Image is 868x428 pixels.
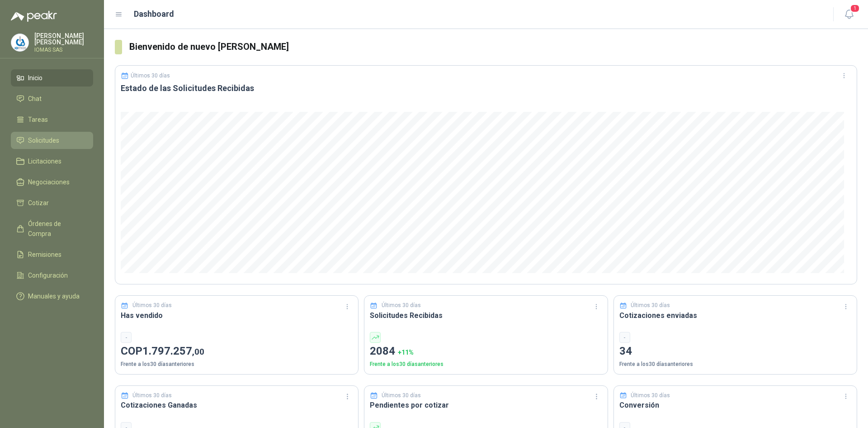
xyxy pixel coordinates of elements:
p: COP [121,343,353,360]
span: Configuración [28,270,68,280]
p: Últimos 30 días [631,391,670,400]
span: ,00 [192,346,204,357]
span: + 11 % [398,349,414,356]
h3: Has vendido [121,310,353,321]
p: 34 [619,343,851,360]
span: Remisiones [28,250,61,260]
a: Negociaciones [11,173,93,191]
h3: Estado de las Solicitudes Recibidas [121,83,851,94]
p: Últimos 30 días [631,301,670,310]
p: Últimos 30 días [132,391,172,400]
span: Órdenes de Compra [28,219,85,239]
p: 2084 [370,343,602,360]
h1: Dashboard [134,8,174,20]
h3: Cotizaciones enviadas [619,310,851,321]
p: Últimos 30 días [382,391,421,400]
span: Inicio [28,73,42,83]
a: Manuales y ayuda [11,288,93,305]
p: IOMAS SAS [34,47,93,53]
h3: Bienvenido de nuevo [PERSON_NAME] [129,40,857,54]
a: Configuración [11,267,93,284]
span: Licitaciones [28,156,61,166]
p: Últimos 30 días [132,301,172,310]
span: Solicitudes [28,135,59,145]
p: Frente a los 30 días anteriores [370,360,602,369]
h3: Pendientes por cotizar [370,399,602,411]
p: Últimos 30 días [131,72,170,79]
h3: Solicitudes Recibidas [370,310,602,321]
a: Tareas [11,111,93,128]
div: - [619,332,630,343]
p: Frente a los 30 días anteriores [121,360,353,369]
span: Negociaciones [28,177,70,187]
button: 1 [841,6,857,23]
p: [PERSON_NAME] [PERSON_NAME] [34,33,93,45]
p: Frente a los 30 días anteriores [619,360,851,369]
img: Logo peakr [11,11,57,22]
a: Chat [11,90,93,107]
a: Licitaciones [11,153,93,170]
img: Company Logo [11,34,28,51]
h3: Cotizaciones Ganadas [121,399,353,411]
span: Cotizar [28,198,49,208]
span: 1 [850,4,860,13]
div: - [121,332,132,343]
a: Inicio [11,69,93,87]
p: Últimos 30 días [382,301,421,310]
a: Cotizar [11,194,93,212]
span: Chat [28,94,42,104]
span: Tareas [28,115,48,125]
a: Solicitudes [11,132,93,149]
a: Órdenes de Compra [11,215,93,242]
span: Manuales y ayuda [28,291,80,301]
h3: Conversión [619,399,851,411]
a: Remisiones [11,246,93,263]
span: 1.797.257 [142,345,204,357]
